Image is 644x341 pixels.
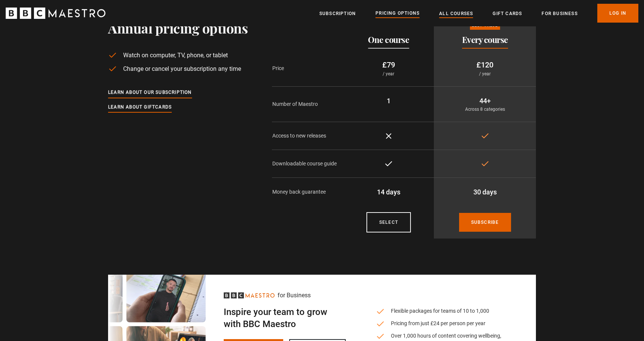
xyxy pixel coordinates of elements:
[459,213,511,232] a: Subscribe
[349,187,428,197] p: 14 days
[597,4,638,23] a: Log In
[319,10,356,17] a: Subscription
[319,4,638,23] nav: Primary
[108,64,248,73] li: Change or cancel your subscription any time
[349,96,428,106] p: 1
[440,96,530,106] p: 44+
[272,100,343,108] p: Number of Maestro
[108,51,248,60] li: Watch on computer, TV, phone, or tablet
[439,10,473,17] a: All Courses
[272,160,343,168] p: Downloadable course guide
[542,10,577,17] a: For business
[368,35,409,44] h2: One course
[272,64,343,72] p: Price
[376,320,506,327] li: Pricing from just £24 per person per year
[440,70,530,77] p: / year
[108,89,192,97] a: Learn about our subscription
[462,35,508,44] h2: Every course
[6,8,105,19] svg: BBC Maestro
[278,291,311,300] p: for Business
[108,20,248,36] h1: Annual pricing options
[272,188,343,196] p: Money back guarantee
[440,106,530,113] p: Across 8 categories
[440,59,530,70] p: £120
[349,59,428,70] p: £79
[440,187,530,197] p: 30 days
[349,70,428,77] p: / year
[108,103,172,112] a: Learn about giftcards
[272,132,343,140] p: Access to new releases
[224,292,275,298] svg: BBC Maestro
[224,306,346,330] h2: Inspire your team to grow with BBC Maestro
[493,10,522,17] a: Gift Cards
[366,212,411,232] a: Courses
[375,9,420,18] a: Pricing Options
[376,307,506,315] li: Flexible packages for teams of 10 to 1,000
